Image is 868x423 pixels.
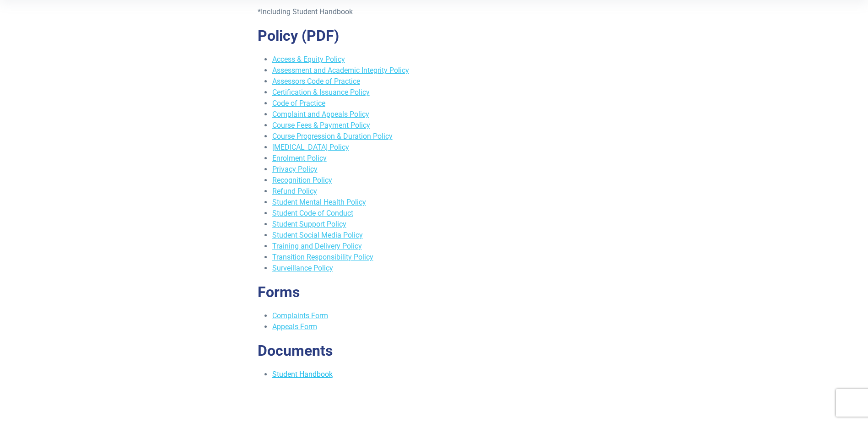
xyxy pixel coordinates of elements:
[272,264,333,272] a: Surveillance Policy
[272,66,409,75] a: Assessment and Academic Integrity Policy
[272,88,370,97] a: Certification & Issuance Policy
[272,187,317,195] a: Refund Policy
[272,143,349,152] a: [MEDICAL_DATA] Policy
[272,253,373,261] a: Transition Responsibility Policy
[272,110,369,119] a: Complaint and Appeals Policy
[258,283,611,301] h2: Forms
[258,6,611,17] p: *Including Student Handbook
[272,55,345,64] a: Access & Equity Policy
[258,27,611,44] h2: Policy (PDF)
[272,220,346,228] a: Student Support Policy
[272,77,360,86] a: Assessors Code of Practice
[272,311,328,320] a: Complaints Form
[272,132,393,141] a: Course Progression & Duration Policy
[272,322,317,331] a: Appeals Form
[272,154,327,163] a: Enrolment Policy
[272,231,363,239] a: Student Social Media Policy
[272,242,362,250] a: Training and Delivery Policy
[258,342,611,359] h2: Documents
[272,370,333,379] a: Student Handbook
[272,209,353,217] a: Student Code of Conduct
[272,198,366,206] a: Student Mental Health Policy
[272,121,370,130] a: Course Fees & Payment Policy
[272,165,318,174] a: Privacy Policy
[272,176,332,184] a: Recognition Policy
[272,99,325,108] a: Code of Practice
